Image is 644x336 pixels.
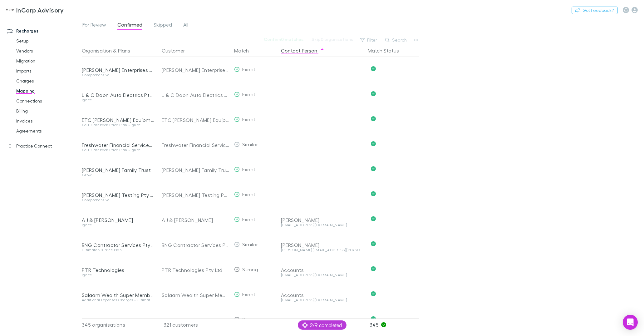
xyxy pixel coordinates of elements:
[82,242,154,248] div: BNG Contractor Services Pty Ltd T/as Conserve
[162,83,229,108] div: L & C Doon Auto Electrics Pty Limited
[118,44,130,57] button: Plans
[281,217,363,223] div: [PERSON_NAME]
[281,298,363,302] div: [EMAIL_ADDRESS][DOMAIN_NAME]
[183,22,188,30] span: All
[162,208,229,233] div: A J & [PERSON_NAME]
[382,36,410,44] button: Search
[82,73,154,77] div: Comprehensive
[242,91,256,97] span: Exact
[162,44,192,57] button: Customer
[242,316,258,322] span: Strong
[371,66,376,71] svg: Confirmed
[82,273,154,277] div: Ignite
[82,117,154,123] div: ETC [PERSON_NAME] Equipment Pty Ltd
[162,58,229,83] div: [PERSON_NAME] Enterprises Pty Ltd
[623,315,638,330] div: Open Intercom Messenger
[82,142,154,148] div: Freshwater Financial Services Trading as Harbord Home Loan Centre
[371,141,376,146] svg: Confirmed
[82,192,154,198] div: [PERSON_NAME] Testing Pty Ltd
[371,91,376,96] svg: Confirmed
[16,6,64,14] h3: InCorp Advisory
[10,46,81,56] a: Vendors
[82,44,154,57] div: &
[10,106,81,116] a: Billing
[242,266,258,272] span: Strong
[82,92,154,98] div: L & C Doon Auto Electrics Pty Limited
[82,267,154,273] div: PTR Technologies
[2,3,68,18] a: InCorp Advisory
[242,241,258,247] span: Similar
[82,123,154,127] div: GST Cashbook Price Plan • Ignite
[82,217,154,223] div: A J & [PERSON_NAME]
[281,44,325,57] button: Contact Person
[82,248,154,252] div: Ultimate 20 Price Plan
[10,116,81,126] a: Invoices
[162,233,229,258] div: BNG Contractor Services Pty Ltd
[10,36,81,46] a: Setup
[162,183,229,208] div: [PERSON_NAME] Testing Pty Ltd
[281,248,363,252] div: [PERSON_NAME][EMAIL_ADDRESS][PERSON_NAME][DOMAIN_NAME]
[82,223,154,227] div: Ignite
[281,292,363,298] div: Accounts
[371,116,376,121] svg: Confirmed
[242,141,258,147] span: Similar
[371,316,376,321] svg: Confirmed
[281,317,363,323] div: Accounts
[82,173,154,177] div: Grow
[242,66,256,72] span: Exact
[242,216,256,222] span: Exact
[10,56,81,66] a: Migration
[162,133,229,158] div: Freshwater Financial Services
[6,6,14,14] img: InCorp Advisory's Logo
[307,36,357,43] button: Skip0 organisations
[82,317,154,323] div: Pushas Sneaker Fund
[371,241,376,246] svg: Confirmed
[82,298,154,302] div: Additional Expenses Charges • Ultimate 50 Price Plan
[242,166,256,172] span: Exact
[368,44,406,57] button: Match Status
[10,96,81,106] a: Connections
[242,191,256,197] span: Exact
[260,36,307,43] button: Confirm0 matches
[10,76,81,86] a: Charges
[162,108,229,133] div: ETC [PERSON_NAME] Equipment Pty Ltd
[82,67,154,73] div: [PERSON_NAME] Enterprises Pty Ltd
[10,126,81,136] a: Agreements
[242,116,256,122] span: Exact
[281,273,363,277] div: [EMAIL_ADDRESS][DOMAIN_NAME]
[371,166,376,171] svg: Confirmed
[117,22,142,30] span: Confirmed
[82,198,154,202] div: Comprehensive
[371,216,376,221] svg: Confirmed
[371,266,376,271] svg: Confirmed
[82,44,112,57] button: Organisation
[371,191,376,196] svg: Confirmed
[162,308,229,333] div: Pushas Sneaker Fund Pty Ltd
[357,36,381,44] button: Filter
[281,223,363,227] div: [EMAIL_ADDRESS][DOMAIN_NAME]
[1,26,81,36] a: Recharges
[154,22,172,30] span: Skipped
[162,158,229,183] div: [PERSON_NAME] Family Trust
[82,167,154,173] div: [PERSON_NAME] Family Trust
[572,7,618,14] button: Got Feedback?
[82,148,154,152] div: GST Cashbook Price Plan • Ignite
[162,258,229,283] div: PTR Technologies Pty Ltd
[157,318,232,331] div: 321 customers
[371,291,376,296] svg: Confirmed
[82,98,154,102] div: Ignite
[10,86,81,96] a: Mapping
[234,44,256,57] button: Match
[370,319,419,331] p: 345
[281,242,363,248] div: [PERSON_NAME]
[82,22,106,30] span: For Review
[242,291,256,297] span: Exact
[82,292,154,298] div: Salaam Wealth Super Member Services Pty Ltd
[82,318,157,331] div: 345 organisations
[162,283,229,308] div: Salaam Wealth Super Member Services Pty Ltd
[10,66,81,76] a: Imports
[281,267,363,273] div: Accounts
[1,141,81,151] a: Practice Connect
